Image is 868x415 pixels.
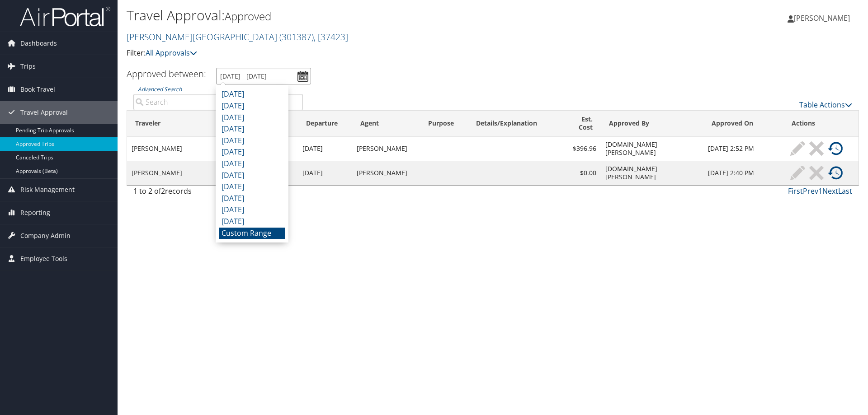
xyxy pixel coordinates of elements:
span: [PERSON_NAME] [794,13,850,23]
th: Est. Cost: activate to sort column ascending [559,111,601,136]
li: [DATE] [219,89,285,100]
img: ta-history.png [828,166,843,180]
th: Traveler: activate to sort column ascending [127,111,216,136]
a: Advanced Search [138,85,182,93]
td: [DATE] [298,136,352,161]
span: 2 [161,186,165,196]
th: Departure: activate to sort column ascending [298,111,352,136]
td: [PERSON_NAME] [127,161,216,185]
li: [DATE] [219,170,285,182]
li: Custom Range [219,228,285,239]
a: Modify [788,166,807,180]
input: Advanced Search [133,94,303,110]
a: View History [826,166,845,180]
td: [DOMAIN_NAME][PERSON_NAME] [601,161,703,185]
span: Travel Approval [20,101,68,124]
a: Next [822,186,838,196]
td: $0.00 [559,161,601,185]
span: ( 301387 ) [279,31,314,43]
img: ta-modify-inactive.png [790,141,805,156]
h3: Approved between: [127,68,206,80]
li: [DATE] [219,135,285,147]
a: [PERSON_NAME] [788,5,859,32]
a: Cancel [807,166,826,180]
td: [DATE] 2:52 PM [703,136,783,161]
li: [DATE] [219,123,285,135]
li: [DATE] [219,100,285,112]
span: Reporting [20,201,50,224]
a: First [788,186,803,196]
span: Company Admin [20,224,71,247]
a: All Approvals [146,48,197,58]
span: Risk Management [20,178,75,201]
li: [DATE] [219,216,285,228]
a: Prev [803,186,818,196]
th: Agent [352,111,420,136]
th: Approved On: activate to sort column ascending [703,111,783,136]
li: [DATE] [219,193,285,205]
span: Employee Tools [20,247,67,270]
li: [DATE] [219,181,285,193]
a: View History [826,141,845,156]
li: [DATE] [219,158,285,170]
td: [PERSON_NAME] [127,136,216,161]
img: ta-history.png [828,141,843,156]
td: [DATE] 2:40 PM [703,161,783,185]
img: ta-cancel-inactive.png [809,166,824,180]
span: , [ 37423 ] [314,31,348,43]
span: Trips [20,55,36,78]
a: [PERSON_NAME][GEOGRAPHIC_DATA] [127,31,348,43]
th: Approved By: activate to sort column ascending [601,111,703,136]
td: $396.96 [559,136,601,161]
h1: Travel Approval: [127,6,615,25]
a: Cancel [807,141,826,156]
a: Modify [788,141,807,156]
img: ta-cancel-inactive.png [809,141,824,156]
a: Table Actions [799,100,852,110]
li: [DATE] [219,204,285,216]
div: 1 to 2 of records [133,186,303,201]
img: airportal-logo.png [20,6,110,27]
th: Actions [783,111,859,136]
a: Last [838,186,852,196]
li: [DATE] [219,112,285,124]
p: Filter: [127,47,615,59]
th: Details/Explanation [468,111,559,136]
li: [DATE] [219,146,285,158]
input: [DATE] - [DATE] [216,68,311,84]
td: [DATE] [298,161,352,185]
th: Purpose [420,111,468,136]
td: [PERSON_NAME] [352,161,420,185]
span: Book Travel [20,78,55,101]
span: Dashboards [20,32,57,55]
td: [PERSON_NAME] [352,136,420,161]
a: 1 [818,186,822,196]
img: ta-modify-inactive.png [790,166,805,180]
td: [DOMAIN_NAME][PERSON_NAME] [601,136,703,161]
small: Approved [225,9,271,23]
